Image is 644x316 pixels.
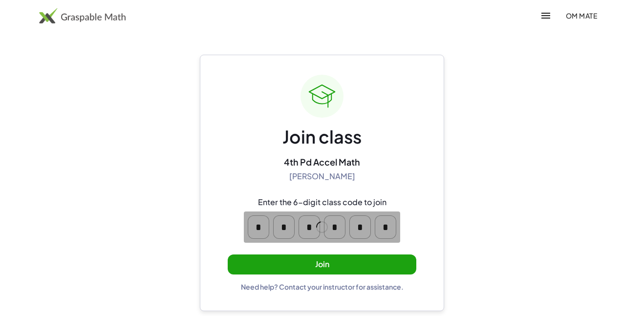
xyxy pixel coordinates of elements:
span: Om Mate [565,11,597,20]
button: Om Mate [558,7,605,24]
button: Join [228,254,416,274]
div: Join class [282,126,362,148]
div: Enter the 6-digit class code to join [258,197,386,208]
div: 4th Pd Accel Math [284,156,360,168]
div: [PERSON_NAME] [289,171,355,182]
div: Need help? Contact your instructor for assistance. [241,282,404,291]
